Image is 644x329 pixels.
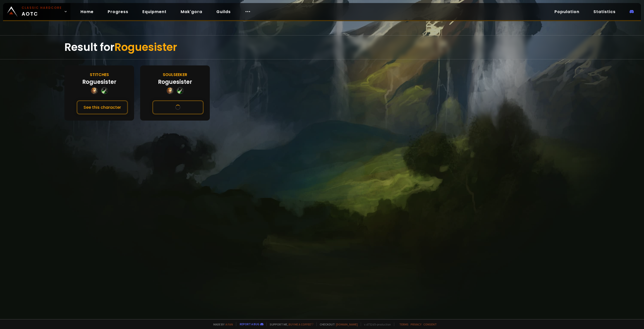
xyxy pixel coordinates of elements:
[240,322,259,326] a: Report a bug
[76,7,98,17] a: Home
[104,7,132,17] a: Progress
[316,322,358,326] span: Checkout
[22,6,62,10] small: Classic Hardcore
[177,7,206,17] a: Mak'gora
[210,322,233,326] span: Made by
[589,7,620,17] a: Statistics
[114,40,177,55] span: Roguesister
[550,7,583,17] a: Population
[138,7,171,17] a: Equipment
[3,3,70,20] a: Classic HardcoreAOTC
[212,7,235,17] a: Guilds
[423,322,437,326] a: Consent
[22,6,62,18] span: AOTC
[411,322,421,326] a: Privacy
[163,71,187,78] div: Soulseeker
[158,78,192,86] div: Roguesister
[399,322,409,326] a: Terms
[82,78,116,86] div: Roguesister
[336,322,358,326] a: [DOMAIN_NAME]
[289,322,313,326] a: Buy me a coffee
[266,322,313,326] span: Support me,
[361,322,391,326] span: v. d752d5 - production
[152,100,204,115] button: See this character
[90,71,109,78] div: Stitches
[76,100,128,115] button: See this character
[225,322,233,326] a: a fan
[64,35,580,59] div: Result for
